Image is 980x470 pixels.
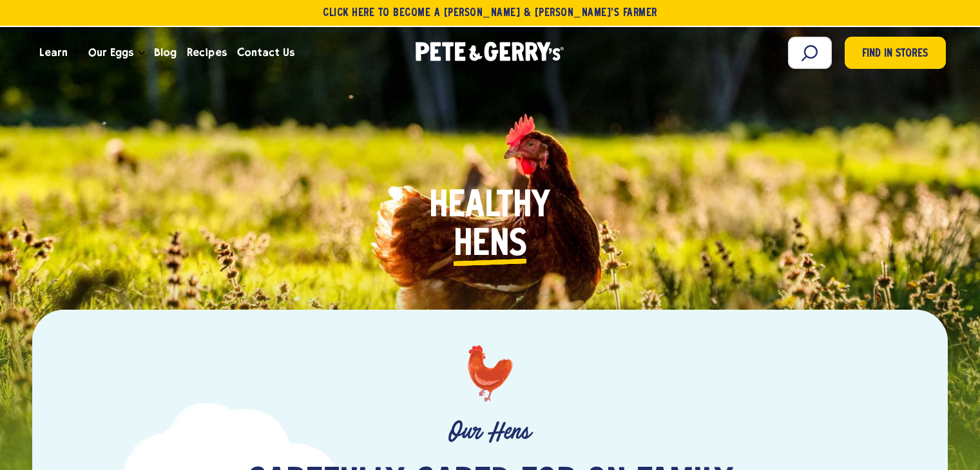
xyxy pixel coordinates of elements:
[845,37,946,69] a: Find in Stores
[149,35,182,70] a: Blog
[237,44,294,61] span: Contact Us
[182,35,231,70] a: Recipes
[83,35,139,70] a: Our Eggs
[429,187,550,226] span: Healthy
[73,51,79,55] button: Open the dropdown menu for Learn
[232,35,300,70] a: Contact Us
[509,226,527,265] i: s
[139,51,145,55] button: Open the dropdown menu for Our Eggs
[108,418,871,446] p: Our Hens
[788,37,832,69] input: Search
[39,44,68,61] span: Learn
[862,46,928,63] span: Find in Stores
[454,226,472,265] i: H
[34,35,73,70] a: Learn
[187,44,226,61] span: Recipes
[88,44,133,61] span: Our Eggs
[490,226,509,265] i: n
[154,44,177,61] span: Blog
[472,226,490,265] i: e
